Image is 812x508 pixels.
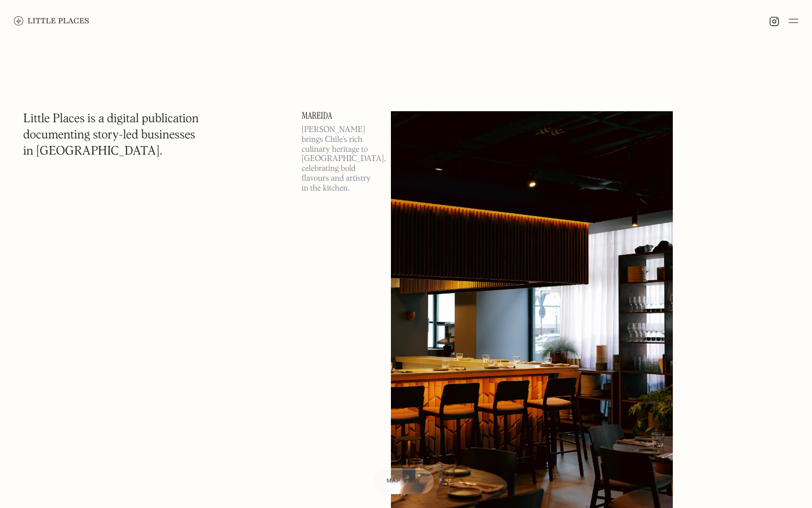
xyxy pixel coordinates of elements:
span: Map view [387,478,420,484]
h1: Little Places is a digital publication documenting story-led businesses in [GEOGRAPHIC_DATA]. [23,111,199,160]
a: Mareida [302,111,377,120]
a: Map view [373,469,434,494]
p: [PERSON_NAME] brings Chile’s rich culinary heritage to [GEOGRAPHIC_DATA], celebrating bold flavou... [302,125,377,193]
